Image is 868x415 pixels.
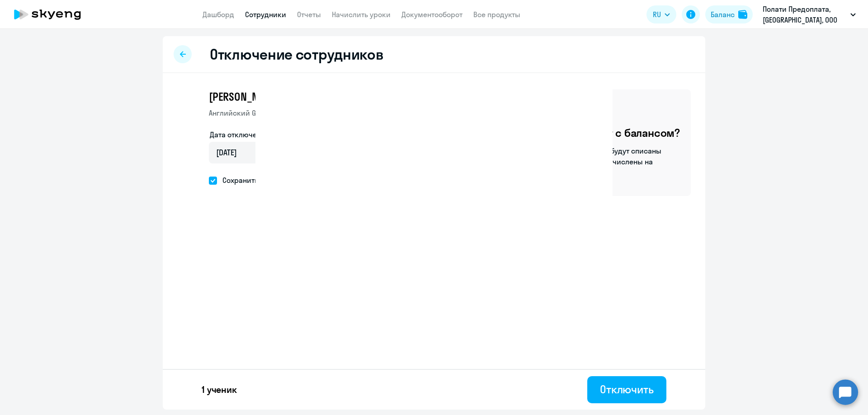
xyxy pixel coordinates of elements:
a: Документооборот [401,10,462,19]
span: RU [653,9,661,20]
span: [PERSON_NAME] [209,89,280,104]
div: Баланс [711,9,735,20]
label: Дата отключения* [210,129,272,140]
a: Отчеты [297,10,321,19]
a: Сотрудники [245,10,286,19]
img: balance [738,10,747,19]
h2: Отключение сотрудников [210,45,383,63]
input: дд.мм.гггг [209,142,338,163]
p: 1 ученик [202,383,237,396]
p: Английский General с [DEMOGRAPHIC_DATA] преподавателем • Баланс 6 уроков [209,107,471,118]
p: Полати Предоплата, [GEOGRAPHIC_DATA], ООО [763,4,847,25]
a: Все продукты [473,10,520,19]
a: Дашборд [203,10,234,19]
div: Отключить [600,382,654,396]
a: Начислить уроки [332,10,391,19]
span: Сохранить корпоративную скидку [217,175,341,186]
